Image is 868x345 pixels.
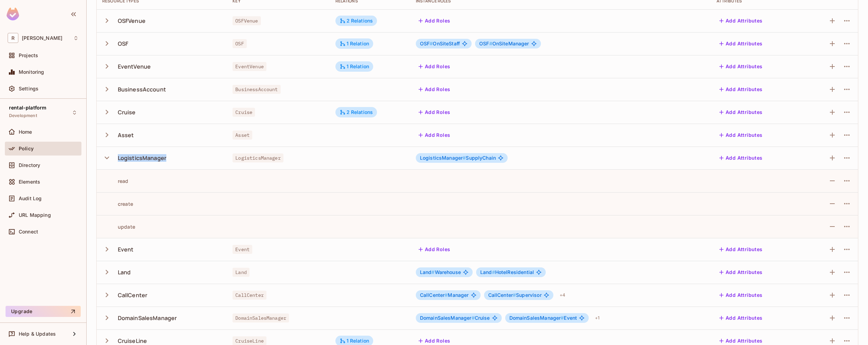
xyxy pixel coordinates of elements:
[233,245,252,254] span: Event
[420,269,435,275] span: Land
[102,201,133,207] div: create
[102,223,135,230] div: update
[19,229,38,235] span: Connect
[509,315,577,321] span: Event
[19,179,40,185] span: Elements
[717,107,765,118] button: Add Attributes
[19,146,34,151] span: Policy
[118,63,151,70] div: EventVenue
[233,39,246,48] span: OSF
[420,292,469,298] span: Manager
[233,268,249,277] span: Land
[445,292,448,298] span: #
[472,315,475,321] span: #
[233,108,255,117] span: Cruise
[463,155,466,161] span: #
[717,15,765,26] button: Add Attributes
[118,17,146,25] div: OSFVenue
[118,86,166,93] div: BusinessAccount
[6,306,81,317] button: Upgrade
[9,113,37,118] span: Development
[420,292,448,298] span: CallCenter
[416,244,453,255] button: Add Roles
[717,38,765,49] button: Add Attributes
[430,41,433,46] span: #
[420,155,466,161] span: LogisticsManager
[19,69,44,75] span: Monitoring
[118,314,177,322] div: DomainSalesManager
[8,33,18,43] span: R
[118,154,166,162] div: LogisticsManager
[416,84,453,95] button: Add Roles
[416,107,453,118] button: Add Roles
[420,315,490,321] span: Cruise
[22,35,62,41] span: Workspace: roy-poc
[118,268,131,276] div: Land
[233,291,266,300] span: CallCenter
[480,269,495,275] span: Land
[717,130,765,141] button: Add Attributes
[416,61,453,72] button: Add Roles
[416,15,453,26] button: Add Roles
[717,290,765,301] button: Add Attributes
[233,62,266,71] span: EventVenue
[592,312,602,324] div: + 1
[233,313,289,322] span: DomainSalesManager
[118,246,134,253] div: Event
[431,269,435,275] span: #
[420,315,475,321] span: DomainSalesManager
[19,212,51,218] span: URL Mapping
[479,41,529,46] span: OnSiteManager
[9,105,46,110] span: rental-platform
[420,41,460,46] span: OnSiteStaff
[420,155,496,161] span: SupplyChain
[717,312,765,324] button: Add Attributes
[420,269,461,275] span: Warehouse
[340,109,373,115] div: 2 Relations
[118,291,148,299] div: CallCenter
[19,53,38,58] span: Projects
[102,178,129,184] div: read
[7,8,19,20] img: SReyMgAAAABJRU5ErkJggg==
[717,267,765,278] button: Add Attributes
[717,84,765,95] button: Add Attributes
[479,41,492,46] span: OSF
[557,290,568,301] div: + 4
[717,152,765,163] button: Add Attributes
[488,292,542,298] span: Supervisor
[233,85,280,94] span: BusinessAccount
[488,292,516,298] span: CallCenter
[420,41,433,46] span: OSF
[340,18,373,24] div: 2 Relations
[19,196,42,201] span: Audit Log
[340,41,369,47] div: 1 Relation
[19,162,40,168] span: Directory
[340,63,369,70] div: 1 Relation
[340,338,369,344] div: 1 Relation
[416,130,453,141] button: Add Roles
[118,40,128,47] div: OSF
[118,108,136,116] div: Cruise
[489,41,492,46] span: #
[118,131,134,139] div: Asset
[19,331,56,337] span: Help & Updates
[561,315,564,321] span: #
[513,292,516,298] span: #
[717,244,765,255] button: Add Attributes
[118,337,147,345] div: CruiseLine
[480,269,534,275] span: HotelResidential
[19,129,32,135] span: Home
[717,61,765,72] button: Add Attributes
[492,269,495,275] span: #
[509,315,564,321] span: DomainSalesManager
[19,86,38,91] span: Settings
[233,16,261,25] span: OSFVenue
[233,153,283,162] span: LogisticsManager
[233,131,252,140] span: Asset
